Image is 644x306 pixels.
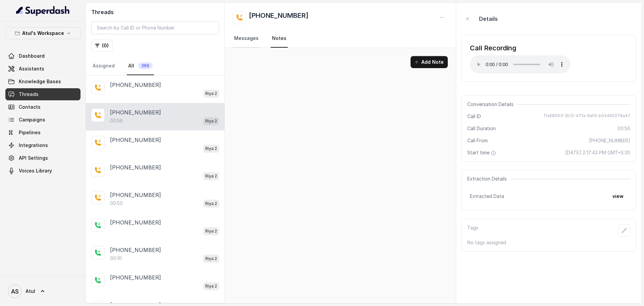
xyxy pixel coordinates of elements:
[249,11,309,24] h2: [PHONE_NUMBER]
[565,149,630,156] span: [DATE] 2:17:43 PM GMT+5:30
[205,255,217,262] p: Riya 2
[5,63,80,75] a: Assistants
[19,91,39,98] span: Threads
[467,113,481,120] span: Call ID
[233,30,448,48] nav: Tabs
[271,30,288,48] a: Notes
[19,78,61,85] span: Knowledge Bases
[22,29,64,37] p: Atul's Workspace
[91,21,219,34] input: Search by Call ID or Phone Number
[233,30,260,48] a: Messages
[467,224,478,237] p: Tags
[205,118,217,124] p: Riya 2
[11,288,19,295] text: AS
[110,117,123,124] p: 00:56
[25,288,35,295] span: Atul
[19,167,52,174] span: Voices Library
[19,65,44,72] span: Assistants
[467,149,497,156] span: Start time
[205,145,217,152] p: Riya 2
[5,282,80,301] a: Atul
[110,200,123,207] p: 00:50
[5,27,80,39] button: Atul's Workspace
[479,15,498,23] p: Details
[467,125,496,132] span: Call Duration
[467,101,516,108] span: Conversation Details
[19,104,41,110] span: Contacts
[19,116,45,123] span: Campaigns
[467,137,488,144] span: Call From
[110,273,161,282] p: [PHONE_NUMBER]
[110,218,161,226] p: [PHONE_NUMBER]
[470,193,504,200] span: Extracted Data
[470,55,571,73] audio: Your browser does not support the audio element.
[5,139,80,151] a: Integrations
[19,142,48,149] span: Integrations
[19,155,48,161] span: API Settings
[589,137,630,144] span: [PHONE_NUMBER]
[5,126,80,139] a: Pipelines
[205,228,217,235] p: Riya 2
[411,56,448,68] button: Add Note
[608,190,628,202] button: view
[110,81,161,89] p: [PHONE_NUMBER]
[19,129,41,136] span: Pipelines
[5,75,80,88] a: Knowledge Bases
[467,175,509,182] span: Extraction Details
[205,90,217,97] p: Riya 2
[470,43,571,53] div: Call Recording
[544,113,630,120] span: f1a68003-2b12-47fa-9ef3-b04490279a47
[91,8,219,16] h2: Threads
[127,57,154,75] a: All369
[110,163,161,171] p: [PHONE_NUMBER]
[91,57,219,75] nav: Tabs
[205,283,217,290] p: Riya 2
[110,191,161,199] p: [PHONE_NUMBER]
[205,173,217,180] p: Riya 2
[138,62,153,69] span: 369
[5,88,80,100] a: Threads
[5,50,80,62] a: Dashboard
[91,57,116,75] a: Assigned
[618,125,630,132] span: 00:56
[205,200,217,207] p: Riya 2
[5,101,80,113] a: Contacts
[5,152,80,164] a: API Settings
[110,108,161,116] p: [PHONE_NUMBER]
[5,165,80,177] a: Voices Library
[110,255,122,262] p: 00:10
[16,5,70,16] img: light.svg
[110,246,161,254] p: [PHONE_NUMBER]
[467,239,630,246] p: No tags assigned
[19,53,45,59] span: Dashboard
[5,114,80,126] a: Campaigns
[110,136,161,144] p: [PHONE_NUMBER]
[91,40,113,52] button: (0)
